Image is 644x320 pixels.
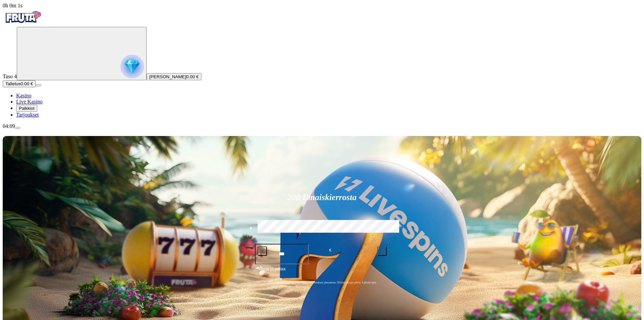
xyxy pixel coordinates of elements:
[346,219,388,238] label: €250
[16,99,43,104] a: Live Kasino
[260,265,262,269] span: €
[377,246,387,256] button: plus icon
[17,27,147,80] button: reward progress
[19,106,35,111] span: Palkkiot
[21,81,33,86] span: 0.00 €
[16,93,31,98] a: Kasino
[329,247,331,254] span: €
[3,123,15,129] span: 04:09
[16,112,39,118] a: Tarjoukset
[120,55,144,78] img: reward progress
[301,219,343,238] label: €150
[186,74,199,79] span: 0.00 €
[15,127,20,129] button: menu
[255,265,389,278] button: Talleta ja pelaa
[3,93,641,118] nav: Main menu
[36,84,41,86] button: menu
[3,80,36,87] button: Talletusplus icon0.00 €
[16,105,37,112] button: Palkkiot
[147,73,201,80] button: [PERSON_NAME]0.00 €
[3,3,23,8] span: user session time
[3,9,641,118] nav: Primary
[256,219,298,238] label: €50
[149,74,186,79] span: [PERSON_NAME]
[3,21,43,27] a: Fruta
[257,266,286,278] span: Talleta ja pelaa
[258,246,267,256] button: minus icon
[5,81,21,86] span: Talletus
[3,74,17,79] span: Taso 4
[3,9,43,26] img: Fruta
